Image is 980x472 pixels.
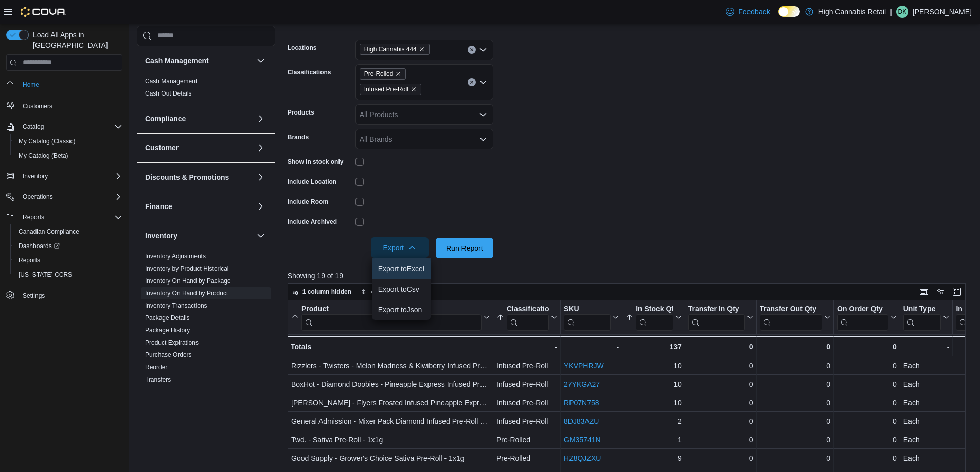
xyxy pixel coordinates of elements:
[479,110,487,119] button: Open list of options
[145,375,171,384] span: Transfers
[446,243,483,253] span: Run Report
[496,378,557,390] div: Infused Pre-Roll
[6,73,122,330] nav: Complex example
[903,305,941,314] div: Unit Type
[626,378,682,390] div: 10
[21,7,66,17] img: Cova
[496,360,557,372] div: Infused Pre-Roll
[23,123,44,131] span: Catalog
[145,231,253,241] button: Inventory
[19,228,79,236] span: Canadian Compliance
[23,102,52,110] span: Customers
[395,71,401,77] button: Remove Pre-Rolled from selection in this group
[145,231,177,241] h3: Inventory
[145,339,199,346] a: Product Expirations
[288,68,331,77] label: Classifications
[903,305,941,331] div: Unit Type
[903,305,950,331] button: Unit Type
[688,360,753,372] div: 0
[564,305,619,331] button: SKU
[10,148,127,163] button: My Catalog (Beta)
[364,44,417,54] span: High Cannabis 444
[255,142,267,154] button: Customer
[19,271,72,279] span: [US_STATE] CCRS
[145,338,199,347] span: Product Expirations
[145,351,192,358] a: Purchase Orders
[145,172,229,182] h3: Discounts & Promotions
[145,327,190,334] a: Package History
[10,134,127,148] button: My Catalog (Classic)
[564,380,600,388] a: 27YKGA27
[137,250,275,390] div: Inventory
[688,341,753,353] div: 0
[291,397,490,409] div: [PERSON_NAME] - Flyers Frosted Infused Pineapple Express Pre-Rolls 3x0.5g
[145,400,253,410] button: Loyalty
[19,100,57,112] a: Customers
[372,299,431,320] button: Export toJson
[564,341,619,353] div: -
[19,121,48,133] button: Catalog
[837,305,888,331] div: On Order Qty
[688,415,753,427] div: 0
[14,135,80,147] a: My Catalog (Classic)
[479,135,487,143] button: Open list of options
[302,288,351,296] span: 1 column hidden
[564,399,599,407] a: RP07N758
[913,6,972,18] p: [PERSON_NAME]
[288,44,317,52] label: Locations
[626,397,682,409] div: 10
[291,452,490,464] div: Good Supply - Grower's Choice Sativa Pre-Roll - 1x1g
[837,378,897,390] div: 0
[688,305,745,314] div: Transfer In Qty
[145,400,170,410] h3: Loyalty
[145,55,209,66] h3: Cash Management
[360,44,430,55] span: High Cannabis 444
[903,360,950,372] div: Each
[288,108,314,117] label: Products
[255,54,267,67] button: Cash Management
[759,397,830,409] div: 0
[759,305,822,314] div: Transfer Out Qty
[19,121,122,133] span: Catalog
[145,302,207,309] a: Inventory Transactions
[364,69,394,79] span: Pre-Rolled
[2,288,127,303] button: Settings
[738,7,770,17] span: Feedback
[10,268,127,282] button: [US_STATE] CCRS
[291,433,490,446] div: Twd. - Sativa Pre-Roll - 1x1g
[14,269,76,281] a: [US_STATE] CCRS
[411,86,417,92] button: Remove Infused Pre-Roll from selection in this group
[145,253,206,260] a: Inventory Adjustments
[23,81,39,89] span: Home
[759,378,830,390] div: 0
[759,305,830,331] button: Transfer Out Qty
[759,452,830,464] div: 0
[19,256,40,265] span: Reports
[2,210,127,224] button: Reports
[688,378,753,390] div: 0
[636,305,673,314] div: In Stock Qty
[903,415,950,427] div: Each
[626,415,682,427] div: 2
[419,46,425,52] button: Remove High Cannabis 444 from selection in this group
[378,306,424,314] span: Export to Json
[19,78,122,91] span: Home
[636,305,673,331] div: In Stock Qty
[371,288,413,296] span: 4 fields sorted
[14,269,122,281] span: Washington CCRS
[145,55,253,66] button: Cash Management
[291,415,490,427] div: General Admission - Mixer Pack Diamond Infused Pre-Roll 3x0.5g
[23,193,53,201] span: Operations
[288,218,337,226] label: Include Archived
[10,239,127,253] a: Dashboards
[626,341,682,353] div: 137
[496,433,557,446] div: Pre-Rolled
[837,341,897,353] div: 0
[255,399,267,411] button: Loyalty
[688,305,753,331] button: Transfer In Qty
[903,397,950,409] div: Each
[19,211,48,223] button: Reports
[759,433,830,446] div: 0
[145,265,229,273] span: Inventory by Product Historical
[288,271,973,281] p: Showing 19 of 19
